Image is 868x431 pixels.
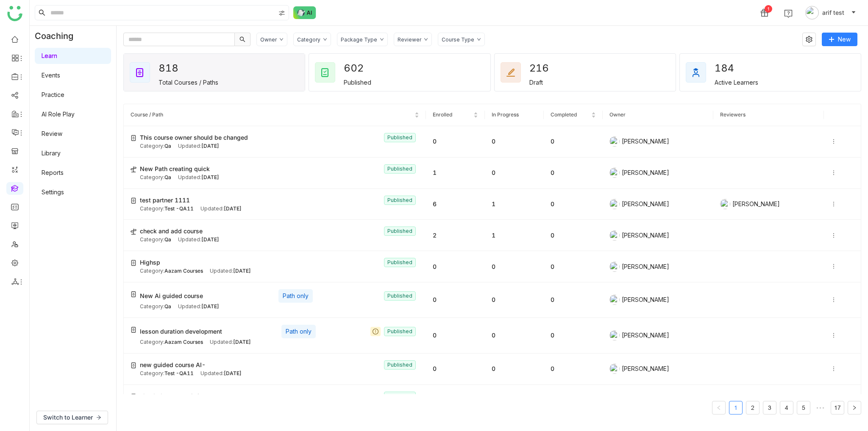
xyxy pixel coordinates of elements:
[200,205,242,213] div: Updated:
[715,59,745,77] div: 184
[609,168,707,178] div: [PERSON_NAME]
[30,26,86,46] div: Coaching
[720,199,817,209] div: [PERSON_NAME]
[720,111,746,118] span: Reviewers
[320,67,330,77] img: published_courses.svg
[178,303,219,311] div: Updated:
[293,6,316,19] img: ask-buddy-normal.svg
[551,111,577,118] span: Completed
[609,230,620,240] img: 684a9aedde261c4b36a3ced9
[42,111,75,118] a: AI Role Play
[544,385,603,416] td: 0
[805,6,819,19] img: avatar
[42,72,60,79] a: Events
[729,401,742,414] a: 1
[297,36,320,43] div: Category
[691,67,701,77] img: active_learners.svg
[201,236,219,243] span: [DATE]
[384,291,416,301] nz-tag: Published
[780,401,793,414] a: 4
[344,79,371,86] div: Published
[492,111,519,118] span: In Progress
[140,205,194,213] div: Category:
[164,268,203,274] span: Aazam Courses
[763,401,776,414] a: 3
[485,318,544,354] td: 0
[384,164,416,174] nz-tag: Published
[729,401,743,414] li: 1
[140,133,248,142] span: This course owner should be changed
[426,318,485,354] td: 0
[201,143,219,149] span: [DATE]
[848,401,861,414] li: Next Page
[609,364,620,374] img: 684a9b22de261c4b36a3d00f
[715,79,758,86] div: Active Learners
[140,196,190,205] span: test partner 1111
[384,258,416,267] nz-tag: Published
[159,79,218,86] div: Total Courses / Paths
[131,135,136,141] img: create-new-course.svg
[233,268,251,274] span: [DATE]
[485,126,544,157] td: 0
[384,360,416,370] nz-tag: Published
[140,303,171,311] div: Category:
[838,35,851,44] span: New
[210,338,251,346] div: Updated:
[485,251,544,282] td: 0
[544,318,603,354] td: 0
[140,291,203,301] span: New Ai guided course
[164,143,171,149] span: Qa
[140,142,171,150] div: Category:
[140,338,203,346] div: Category:
[426,126,485,157] td: 0
[780,401,793,414] li: 4
[609,230,707,240] div: [PERSON_NAME]
[164,303,171,309] span: Qa
[426,220,485,251] td: 2
[609,295,620,305] img: 684a9aedde261c4b36a3ced9
[426,251,485,282] td: 0
[426,157,485,189] td: 1
[140,327,222,336] span: lesson duration development
[746,401,759,414] a: 2
[442,36,474,43] div: Course Type
[260,36,277,43] div: Owner
[426,189,485,220] td: 6
[746,401,759,414] li: 2
[384,196,416,205] nz-tag: Published
[140,267,203,275] div: Category:
[164,236,171,243] span: Qa
[720,199,730,209] img: 684a9b22de261c4b36a3d00f
[426,385,485,416] td: 1
[529,79,543,86] div: Draft
[140,227,203,236] span: check and add course
[822,33,857,46] button: New
[814,401,827,414] span: •••
[544,251,603,282] td: 0
[529,59,560,77] div: 216
[485,354,544,385] td: 0
[131,260,136,266] img: create-new-course.svg
[763,401,776,414] li: 3
[164,370,194,376] span: Test -QA11
[384,133,416,142] nz-tag: Published
[784,9,793,18] img: help.svg
[797,401,810,414] a: 5
[544,282,603,318] td: 0
[544,354,603,385] td: 0
[178,174,219,182] div: Updated:
[140,164,210,174] span: New Path creating quick
[131,362,136,368] img: create-new-course.svg
[831,401,844,414] li: 17
[42,188,64,196] a: Settings
[278,10,285,17] img: search-type.svg
[433,111,452,118] span: Enrolled
[140,258,160,267] span: Highsp
[131,166,136,172] img: create-new-path.svg
[384,392,416,401] nz-tag: Published
[224,370,242,376] span: [DATE]
[164,174,171,180] span: Qa
[485,157,544,189] td: 0
[797,401,810,414] li: 5
[506,67,516,77] img: draft_courses.svg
